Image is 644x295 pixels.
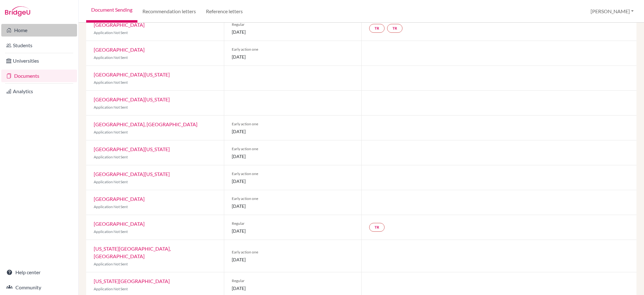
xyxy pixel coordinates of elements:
span: Application Not Sent [94,80,128,85]
a: [GEOGRAPHIC_DATA] [94,221,145,227]
span: [DATE] [232,228,354,234]
a: [US_STATE][GEOGRAPHIC_DATA] [94,278,170,284]
span: Regular [232,221,354,226]
span: [DATE] [232,54,354,60]
span: Early action one [232,121,354,127]
a: [GEOGRAPHIC_DATA][US_STATE] [94,71,170,77]
span: Application Not Sent [94,179,128,184]
span: Early action one [232,146,354,152]
a: TR [369,24,385,33]
a: [US_STATE][GEOGRAPHIC_DATA], [GEOGRAPHIC_DATA] [94,246,171,259]
span: Application Not Sent [94,262,128,266]
span: Early action one [232,47,354,52]
span: Early action one [232,196,354,201]
span: [DATE] [232,128,354,135]
span: Early action one [232,171,354,177]
button: [PERSON_NAME] [588,5,636,17]
a: Analytics [1,85,77,98]
a: Help center [1,266,77,279]
span: Application Not Sent [94,286,128,291]
span: Application Not Sent [94,55,128,60]
span: Regular [232,278,354,284]
span: Application Not Sent [94,229,128,234]
span: [DATE] [232,29,354,35]
span: Early action one [232,249,354,255]
span: [DATE] [232,178,354,184]
span: Application Not Sent [94,155,128,159]
span: Application Not Sent [94,105,128,110]
a: TR [387,24,402,33]
a: [GEOGRAPHIC_DATA] [94,47,145,53]
span: Application Not Sent [94,30,128,35]
a: Students [1,39,77,52]
a: [GEOGRAPHIC_DATA][US_STATE] [94,96,170,102]
a: Universities [1,54,77,67]
span: [DATE] [232,256,354,263]
a: [GEOGRAPHIC_DATA] [94,22,145,28]
a: TR [369,223,385,232]
a: Documents [1,70,77,82]
img: Bridge-U [5,6,30,16]
span: [DATE] [232,203,354,209]
a: [GEOGRAPHIC_DATA] [94,196,145,202]
a: [GEOGRAPHIC_DATA], [GEOGRAPHIC_DATA] [94,121,197,127]
span: Application Not Sent [94,204,128,209]
span: [DATE] [232,153,354,160]
a: [GEOGRAPHIC_DATA][US_STATE] [94,146,170,152]
span: Application Not Sent [94,130,128,134]
a: [GEOGRAPHIC_DATA][US_STATE] [94,171,170,177]
a: Home [1,24,77,37]
span: Regular [232,22,354,27]
span: [DATE] [232,285,354,292]
a: Community [1,281,77,294]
